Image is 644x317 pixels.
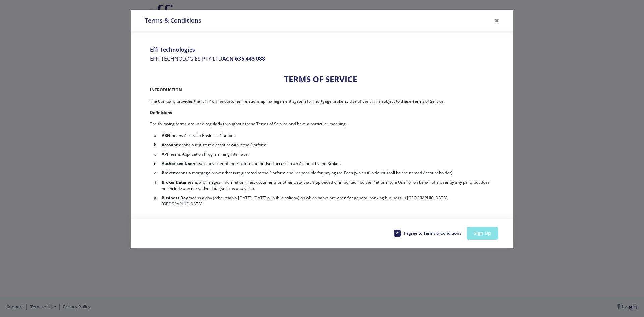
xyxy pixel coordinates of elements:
[162,195,188,201] strong: Business Day
[158,142,491,148] li: means a registered account within the Platform.
[162,179,185,185] strong: Broker Data
[467,227,498,240] button: Sign Up
[150,98,491,104] p: The Company provides the “EFFI” online customer relationship management system for mortgage broke...
[150,110,172,115] strong: Definitions
[284,73,357,85] strong: TERMS OF SERVICE
[150,56,491,62] h6: EFFI TECHNOLOGIES PTY LTD
[403,228,461,239] label: I agree to Terms & Conditions
[162,151,168,157] strong: API
[158,195,491,207] li: means a day (other than a [DATE], [DATE] or public holiday) on which banks are open for general b...
[162,133,170,138] strong: ABN
[162,170,175,176] strong: Broker
[158,170,491,176] li: means a mortgage broker that is registered to the Platform and responsible for paying the Fees (w...
[162,161,194,166] strong: Authorised User
[150,121,491,127] p: The following terms are used regularly throughout these Terms of Service and have a particular me...
[222,55,265,62] strong: ACN 635 443 088
[489,11,505,30] button: Close
[158,179,491,192] li: means any images, information, files, documents or other data that is uploaded or imported into t...
[150,87,182,93] strong: INTRODUCTION
[150,46,195,53] strong: Effi Technologies
[158,133,491,139] li: means Australia Business Number.
[145,16,201,24] h5: Terms & Conditions
[162,142,178,148] strong: Account
[158,151,491,157] li: means Application Programming Interface.
[158,161,491,167] li: means any user of the Platform authorised access to an Account by the Broker.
